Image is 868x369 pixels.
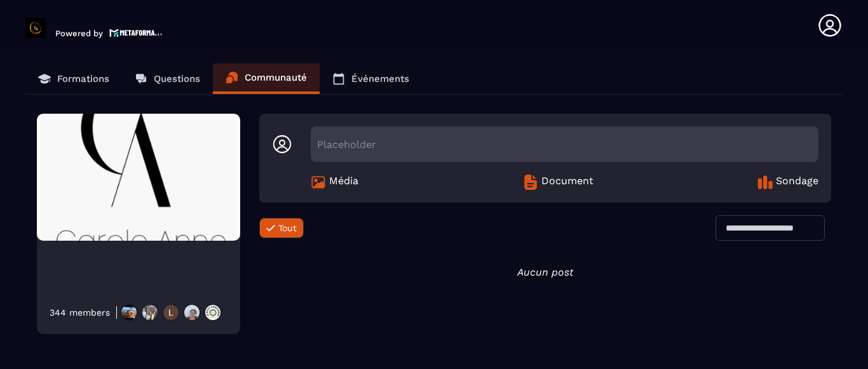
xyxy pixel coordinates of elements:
[204,304,222,321] img: https://production-metaforma-bucket.s3.fr-par.scw.cloud/production-metaforma-bucket/users/July202...
[320,64,422,94] a: Événements
[109,27,163,38] img: logo
[311,126,818,162] div: Placeholder
[517,266,573,278] i: Aucun post
[329,175,358,190] span: Média
[213,64,320,94] a: Communauté
[55,29,103,38] p: Powered by
[141,304,159,321] img: https://production-metaforma-bucket.s3.fr-par.scw.cloud/production-metaforma-bucket/users/August2...
[183,304,201,321] img: https://production-metaforma-bucket.s3.fr-par.scw.cloud/production-metaforma-bucket/users/June202...
[776,175,818,190] span: Sondage
[351,73,409,84] p: Événements
[162,304,180,321] img: https://production-metaforma-bucket.s3.fr-par.scw.cloud/production-metaforma-bucket/users/July202...
[50,307,110,318] div: 344 members
[245,72,307,83] p: Communauté
[120,304,138,321] img: https://production-metaforma-bucket.s3.fr-par.scw.cloud/production-metaforma-bucket/users/August2...
[37,114,240,241] img: Community background
[122,64,213,94] a: Questions
[57,73,109,84] p: Formations
[541,175,593,190] span: Document
[154,73,200,84] p: Questions
[278,223,297,233] span: Tout
[25,64,122,94] a: Formations
[25,18,46,38] img: logo-branding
